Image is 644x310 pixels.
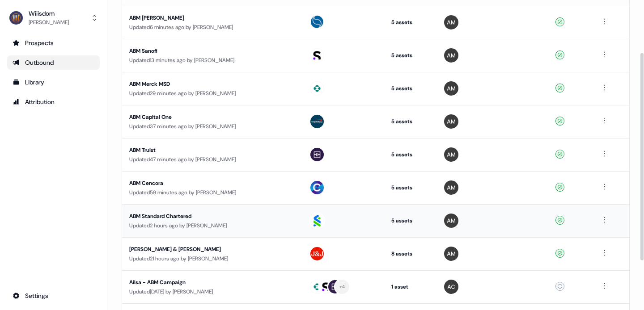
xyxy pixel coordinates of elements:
[444,81,458,96] img: Ailsa
[444,48,458,63] img: Ailsa
[7,75,100,89] a: Go to templates
[129,254,295,263] div: Updated 21 hours ago by [PERSON_NAME]
[129,13,290,22] div: ABM [PERSON_NAME]
[444,280,458,294] img: Antoine
[129,113,290,121] div: ABM Capital One
[29,18,69,27] div: [PERSON_NAME]
[129,46,290,55] div: ABM Sanofi
[129,212,290,221] div: ABM Standard Chartered
[7,7,100,29] button: Wiiisdom[PERSON_NAME]
[391,117,429,126] div: 5 assets
[129,155,295,164] div: Updated 47 minutes ago by [PERSON_NAME]
[391,216,429,225] div: 5 assets
[391,150,429,159] div: 5 assets
[13,38,94,47] div: Prospects
[129,278,290,287] div: Ailsa - ABM Campaign
[7,36,100,50] a: Go to prospects
[129,188,295,197] div: Updated 59 minutes ago by [PERSON_NAME]
[13,58,94,67] div: Outbound
[129,122,295,131] div: Updated 37 minutes ago by [PERSON_NAME]
[391,183,429,192] div: 5 assets
[391,249,429,258] div: 8 assets
[444,214,458,228] img: Ailsa
[129,56,295,65] div: Updated 13 minutes ago by [PERSON_NAME]
[444,180,458,195] img: Ailsa
[129,245,290,254] div: [PERSON_NAME] & [PERSON_NAME]
[129,179,290,188] div: ABM Cencora
[29,9,69,18] div: Wiiisdom
[13,291,94,300] div: Settings
[7,95,100,109] a: Go to attribution
[7,289,100,303] a: Go to integrations
[13,78,94,87] div: Library
[391,51,429,60] div: 5 assets
[129,89,295,98] div: Updated 29 minutes ago by [PERSON_NAME]
[444,15,458,29] img: Ailsa
[391,18,429,27] div: 5 assets
[444,147,458,162] img: Ailsa
[129,221,295,230] div: Updated 2 hours ago by [PERSON_NAME]
[129,23,295,32] div: Updated 6 minutes ago by [PERSON_NAME]
[129,80,290,88] div: ABM Merck MSD
[129,287,295,296] div: Updated [DATE] by [PERSON_NAME]
[444,114,458,129] img: Ailsa
[391,282,429,291] div: 1 asset
[7,55,100,70] a: Go to outbound experience
[444,247,458,261] img: Ailsa
[13,97,94,106] div: Attribution
[129,146,290,155] div: ABM Truist
[339,283,345,291] div: + 4
[391,84,429,93] div: 5 assets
